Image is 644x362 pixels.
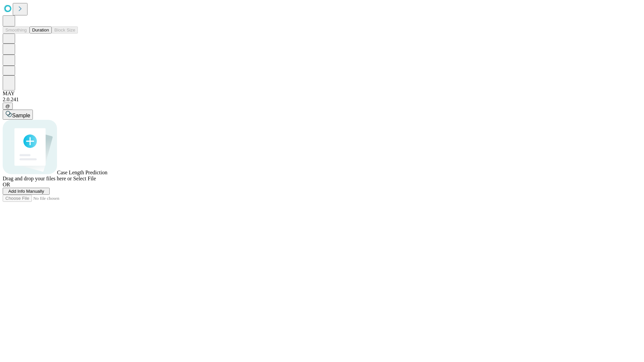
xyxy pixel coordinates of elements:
[3,110,33,120] button: Sample
[3,90,641,97] div: MAY
[73,176,96,181] span: Select File
[3,188,50,195] button: Add Info Manually
[3,26,30,34] button: Smoothing
[30,26,52,34] button: Duration
[3,103,13,110] button: @
[5,104,10,109] span: @
[57,170,107,175] span: Case Length Prediction
[12,113,30,118] span: Sample
[52,26,78,34] button: Block Size
[3,176,72,181] span: Drag and drop your files here or
[3,97,641,103] div: 2.0.241
[8,189,44,194] span: Add Info Manually
[3,182,10,187] span: OR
